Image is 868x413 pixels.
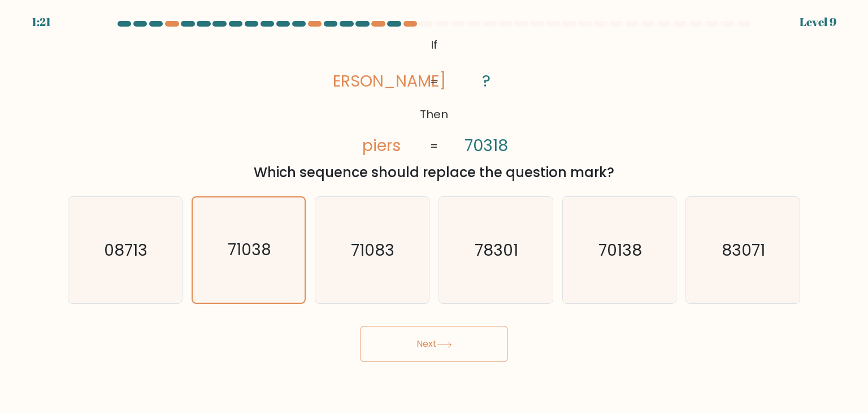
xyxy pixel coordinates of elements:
[598,239,642,261] text: 70138
[228,239,271,261] text: 71038
[431,37,437,53] tspan: If
[32,14,51,31] div: 1:21
[351,239,395,261] text: 71083
[105,239,148,261] text: 08713
[475,239,519,261] text: 78301
[363,134,401,157] tspan: piers
[361,326,507,362] button: Next
[430,74,438,89] tspan: =
[430,138,438,154] tspan: =
[420,106,448,122] tspan: Then
[465,134,508,157] tspan: 70318
[318,70,446,92] tspan: [PERSON_NAME]
[722,239,766,261] text: 83071
[800,14,836,31] div: Level 9
[333,34,535,158] svg: @import url('[URL][DOMAIN_NAME]);
[75,162,793,183] div: Which sequence should replace the question mark?
[482,70,491,92] tspan: ?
